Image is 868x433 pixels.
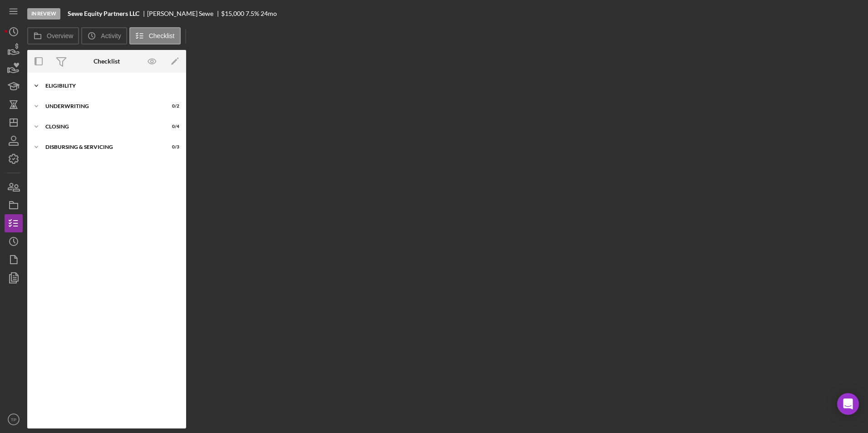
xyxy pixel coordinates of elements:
label: Activity [101,32,121,39]
div: Closing [45,124,157,129]
button: Overview [27,27,79,44]
div: Underwriting [45,103,157,109]
label: Checklist [149,32,175,39]
div: Open Intercom Messenger [837,393,859,415]
button: Checklist [129,27,181,44]
div: Eligibility [45,83,175,89]
div: Checklist [94,58,120,65]
div: 0 / 3 [163,144,179,150]
div: 0 / 2 [163,103,179,109]
div: Disbursing & Servicing [45,144,157,150]
div: 7.5 % [246,10,259,17]
div: In Review [27,8,60,20]
button: Activity [81,27,127,44]
span: $15,000 [221,10,244,17]
text: TP [11,417,16,422]
div: 0 / 4 [163,124,179,129]
b: Sewe Equity Partners LLC [68,10,139,17]
label: Overview [47,32,73,39]
div: [PERSON_NAME] Sewe [147,10,221,17]
button: TP [5,410,23,428]
div: 24 mo [261,10,277,17]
